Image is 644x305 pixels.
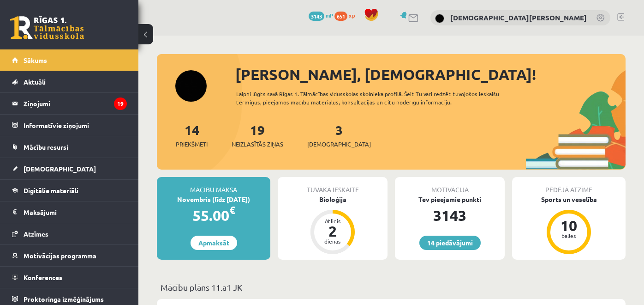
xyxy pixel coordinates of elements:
[334,12,347,21] span: 651
[12,201,127,223] a: Maksājumi
[12,180,127,201] a: Digitālie materiāli
[24,273,62,281] span: Konferences
[419,236,481,250] a: 14 piedāvājumi
[395,177,505,195] div: Motivācija
[12,223,127,244] a: Atzīmes
[24,115,127,136] legend: Informatīvie ziņojumi
[555,218,583,233] div: 10
[319,224,346,238] div: 2
[161,281,622,293] p: Mācību plāns 11.a1 JK
[307,122,371,149] a: 3[DEMOGRAPHIC_DATA]
[12,49,127,71] a: Sākums
[24,186,78,195] span: Digitālie materiāli
[157,195,270,204] div: Novembris (līdz [DATE])
[12,136,127,158] a: Mācību resursi
[114,98,127,110] i: 19
[12,115,127,136] a: Informatīvie ziņojumi
[512,177,626,195] div: Pēdējā atzīme
[191,236,237,250] a: Apmaksāt
[334,12,359,19] a: 651 xp
[12,93,127,114] a: Ziņojumi19
[157,204,270,226] div: 55.00
[512,195,626,204] div: Sports un veselība
[555,233,583,238] div: balles
[319,238,346,244] div: dienas
[12,158,127,179] a: [DEMOGRAPHIC_DATA]
[512,195,626,256] a: Sports un veselība 10 balles
[24,201,127,223] legend: Maksājumi
[307,140,371,149] span: [DEMOGRAPHIC_DATA]
[24,251,96,260] span: Motivācijas programma
[319,218,346,224] div: Atlicis
[232,122,283,149] a: 19Neizlasītās ziņas
[232,140,283,149] span: Neizlasītās ziņas
[24,165,96,173] span: [DEMOGRAPHIC_DATA]
[395,195,505,204] div: Tev pieejamie punkti
[157,177,270,195] div: Mācību maksa
[12,267,127,288] a: Konferences
[229,203,235,217] span: €
[12,245,127,266] a: Motivācijas programma
[278,195,388,204] div: Bioloģija
[24,143,68,151] span: Mācību resursi
[349,12,355,19] span: xp
[176,122,208,149] a: 14Priekšmeti
[10,16,84,39] a: Rīgas 1. Tālmācības vidusskola
[309,12,324,21] span: 3143
[435,14,444,23] img: Kristiāna Hofmane
[236,90,518,106] div: Laipni lūgts savā Rīgas 1. Tālmācības vidusskolas skolnieka profilā. Šeit Tu vari redzēt tuvojošo...
[395,204,505,226] div: 3143
[450,13,587,22] a: [DEMOGRAPHIC_DATA][PERSON_NAME]
[24,230,48,238] span: Atzīmes
[309,12,333,19] a: 3143 mP
[278,195,388,256] a: Bioloģija Atlicis 2 dienas
[24,93,127,114] legend: Ziņojumi
[12,71,127,92] a: Aktuāli
[24,56,47,64] span: Sākums
[326,12,333,19] span: mP
[24,295,104,303] span: Proktoringa izmēģinājums
[278,177,388,195] div: Tuvākā ieskaite
[176,140,208,149] span: Priekšmeti
[24,78,46,86] span: Aktuāli
[235,63,626,85] div: [PERSON_NAME], [DEMOGRAPHIC_DATA]!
